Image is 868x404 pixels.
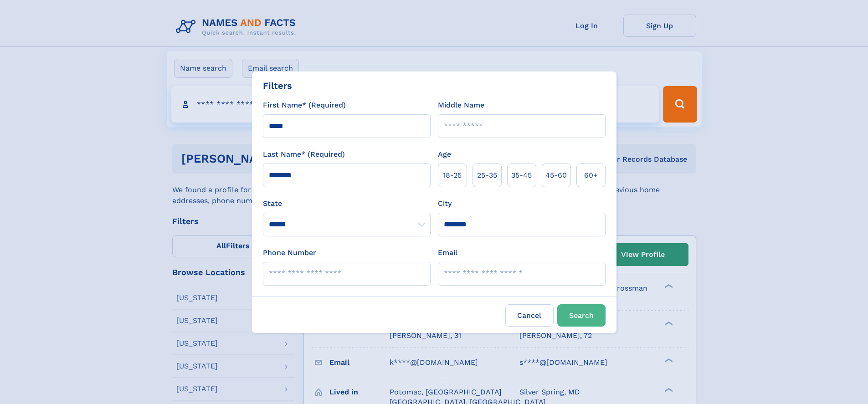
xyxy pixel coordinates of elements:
[505,304,554,327] label: Cancel
[443,170,462,181] span: 18‑25
[263,100,346,111] label: First Name* (Required)
[477,170,497,181] span: 25‑35
[438,247,457,258] label: Email
[263,149,345,160] label: Last Name* (Required)
[263,198,431,209] label: State
[584,170,598,181] span: 60+
[263,79,292,92] div: Filters
[557,304,606,327] button: Search
[438,198,452,209] label: City
[263,247,316,258] label: Phone Number
[438,100,484,111] label: Middle Name
[511,170,532,181] span: 35‑45
[545,170,567,181] span: 45‑60
[438,149,451,160] label: Age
